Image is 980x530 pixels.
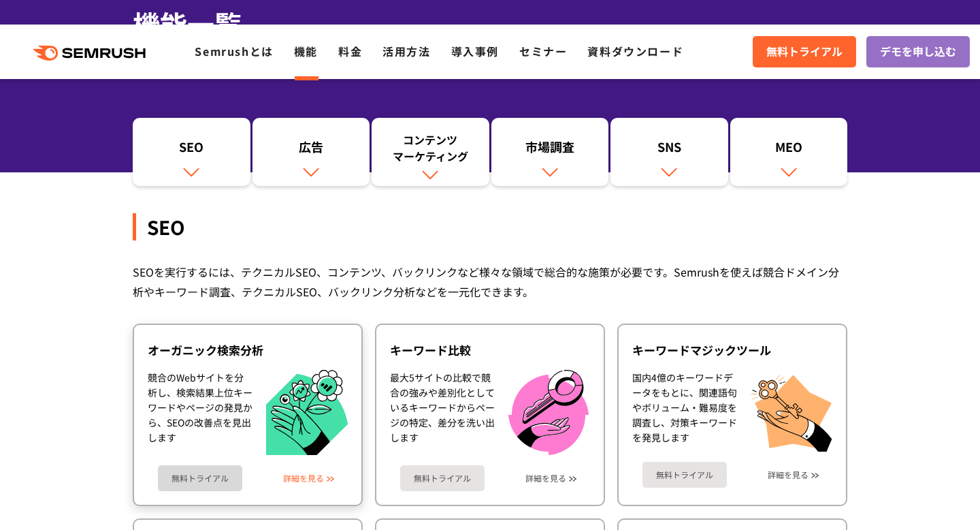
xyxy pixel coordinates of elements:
[617,138,721,161] div: SNS
[610,118,728,186] a: SNS
[252,118,370,186] a: 広告
[390,342,590,358] div: キーワード比較
[880,43,956,61] span: デモを申し込む
[491,118,609,186] a: 市場調査
[140,138,244,161] div: SEO
[508,370,589,455] img: キーワード比較
[294,43,318,59] a: 機能
[259,138,363,161] div: 広告
[587,43,683,59] a: 資料ダウンロード
[642,462,727,488] a: 無料トライアル
[632,370,737,452] div: 国内4億のキーワードデータをもとに、関連語句やボリューム・難易度を調査し、対策キーワードを発見します
[195,43,273,59] a: Semrushとは
[148,342,348,358] div: オーガニック検索分析
[766,43,843,61] span: 無料トライアル
[283,473,324,483] a: 詳細を見る
[158,465,242,491] a: 無料トライアル
[133,262,847,302] div: SEOを実行するには、テクニカルSEO、コンテンツ、バックリンクなど様々な領域で総合的な施策が必要です。Semrushを使えば競合ドメイン分析やキーワード調査、テクニカルSEO、バックリンク分析...
[133,4,847,44] h1: 機能一覧
[632,342,832,358] div: キーワードマジックツール
[451,43,499,59] a: 導入事例
[372,118,489,186] a: コンテンツマーケティング
[148,370,252,455] div: 競合のWebサイトを分析し、検索結果上位キーワードやページの発見から、SEOの改善点を見出します
[737,138,841,161] div: MEO
[378,131,483,164] div: コンテンツ マーケティング
[768,470,808,480] a: 詳細を見る
[525,473,566,483] a: 詳細を見る
[751,370,832,452] img: キーワードマジックツール
[730,118,848,186] a: MEO
[753,36,856,67] a: 無料トライアル
[390,370,495,455] div: 最大5サイトの比較で競合の強みや差別化としているキーワードからページの特定、差分を洗い出します
[498,138,602,161] div: 市場調査
[400,465,485,491] a: 無料トライアル
[338,43,362,59] a: 料金
[133,118,250,186] a: SEO
[382,43,430,59] a: 活用方法
[266,370,348,455] img: オーガニック検索分析
[519,43,567,59] a: セミナー
[133,213,847,240] div: SEO
[866,36,970,67] a: デモを申し込む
